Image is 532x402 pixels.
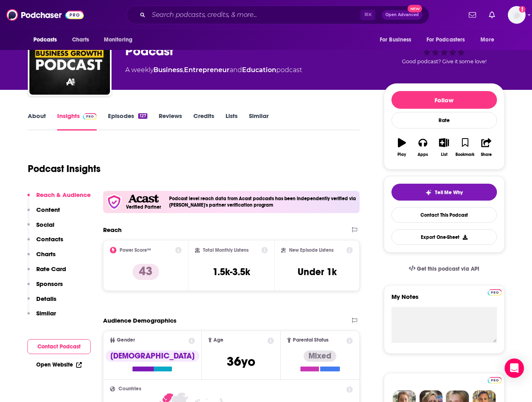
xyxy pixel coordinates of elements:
[159,112,182,131] a: Reviews
[36,309,56,317] p: Similar
[36,206,60,213] p: Content
[27,280,63,295] button: Sponsors
[28,163,101,175] h1: Podcast Insights
[486,8,498,22] a: Show notifications dropdown
[36,221,54,228] p: Social
[27,250,56,265] button: Charts
[391,207,497,223] a: Contact This Podcast
[36,250,56,258] p: Charts
[293,338,329,343] span: Parental Status
[98,32,143,48] button: open menu
[153,66,183,74] a: Business
[519,6,526,12] svg: Add a profile image
[108,112,147,131] a: Episodes127
[27,206,60,221] button: Content
[193,112,214,131] a: Credits
[380,34,412,46] span: For Business
[6,7,84,23] img: Podchaser - Follow, Share and Rate Podcasts
[417,265,479,272] span: Get this podcast via API
[391,112,497,128] div: Rate
[117,338,135,343] span: Gender
[476,133,497,162] button: Share
[36,235,63,243] p: Contacts
[83,113,97,120] img: Podchaser Pro
[382,10,422,20] button: Open AdvancedNew
[28,32,68,48] button: open menu
[298,266,337,278] h3: Under 1k
[488,289,502,296] img: Podchaser Pro
[488,376,502,383] a: Pro website
[441,152,447,157] div: List
[36,280,63,288] p: Sponsors
[106,194,122,210] img: verfied icon
[213,266,250,278] h3: 1.5k-3.5k
[391,184,497,201] button: tell me why sparkleTell Me Why
[455,133,476,162] button: Bookmark
[391,229,497,245] button: Export One-Sheet
[103,226,122,234] h2: Reach
[213,338,224,343] span: Age
[242,66,276,74] a: Education
[126,205,161,209] h5: Verified Partner
[227,354,255,369] span: 36 yo
[374,32,422,48] button: open menu
[455,152,474,157] div: Bookmark
[27,339,91,354] button: Contact Podcast
[402,58,486,64] span: Good podcast? Give it some love!
[27,295,56,310] button: Details
[480,34,494,46] span: More
[289,247,333,253] h2: New Episode Listens
[421,32,477,48] button: open menu
[249,112,269,131] a: Similar
[226,112,238,131] a: Lists
[488,288,502,296] a: Pro website
[29,14,110,95] img: The ActionCOACH Business Growth Podcast
[360,10,375,20] span: ⌘ K
[138,113,147,119] div: 127
[106,350,199,362] div: [DEMOGRAPHIC_DATA]
[402,259,486,279] a: Get this podcast via API
[72,34,89,46] span: Charts
[435,189,463,196] span: Tell Me Why
[128,195,159,203] img: Acast
[67,32,94,48] a: Charts
[118,386,141,392] span: Countries
[397,152,406,157] div: Play
[27,235,63,250] button: Contacts
[103,317,176,324] h2: Audience Demographics
[418,152,428,157] div: Apps
[466,8,479,22] a: Show notifications dropdown
[425,189,432,196] img: tell me why sparkle
[120,247,151,253] h2: Power Score™
[57,112,97,131] a: InsightsPodchaser Pro
[426,34,465,46] span: For Podcasters
[36,265,66,273] p: Rate Card
[36,361,82,368] a: Open Website
[475,32,504,48] button: open menu
[27,221,54,236] button: Social
[36,295,56,303] p: Details
[433,133,454,162] button: List
[149,8,360,21] input: Search podcasts, credits, & more...
[391,133,412,162] button: Play
[28,112,46,131] a: About
[104,34,132,46] span: Monitoring
[132,264,159,280] p: 43
[203,247,248,253] h2: Total Monthly Listens
[505,358,524,378] div: Open Intercom Messenger
[412,133,433,162] button: Apps
[27,309,56,324] button: Similar
[230,66,242,74] span: and
[391,293,497,307] label: My Notes
[183,66,184,74] span: ,
[27,265,66,280] button: Rate Card
[508,6,526,24] img: User Profile
[36,191,91,199] p: Reach & Audience
[508,6,526,24] span: Logged in as saraatspark
[27,191,91,206] button: Reach & Audience
[33,34,57,46] span: Podcasts
[391,91,497,109] button: Follow
[508,6,526,24] button: Show profile menu
[408,5,422,12] span: New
